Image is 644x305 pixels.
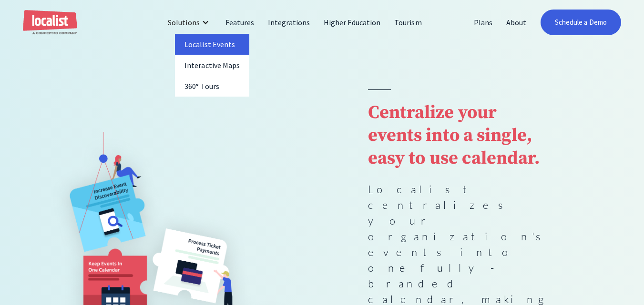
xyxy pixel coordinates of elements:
[219,11,261,34] a: Features
[161,11,218,34] div: Solutions
[175,55,249,76] a: Interactive Maps
[500,11,533,34] a: About
[317,11,388,34] a: Higher Education
[261,11,317,34] a: Integrations
[175,34,249,55] a: Localist Events
[168,17,199,28] div: Solutions
[175,76,249,97] a: 360° Tours
[541,10,621,35] a: Schedule a Demo
[388,11,429,34] a: Tourism
[175,34,249,97] nav: Solutions
[467,11,500,34] a: Plans
[368,101,540,170] strong: Centralize your events into a single, easy to use calendar.
[23,10,77,35] a: home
